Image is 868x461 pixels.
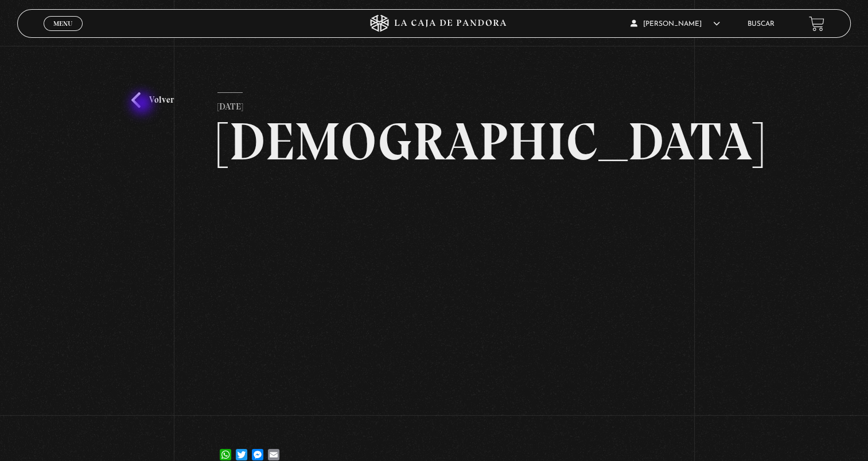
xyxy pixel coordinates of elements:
[217,437,233,460] a: WhatsApp
[250,437,266,460] a: Messenger
[217,115,651,168] h2: [DEMOGRAPHIC_DATA]
[53,20,72,27] span: Menu
[630,21,720,28] span: [PERSON_NAME]
[748,21,774,28] a: Buscar
[266,437,282,460] a: Email
[131,92,174,108] a: Volver
[233,437,250,460] a: Twitter
[217,92,243,115] p: [DATE]
[49,30,76,38] span: Cerrar
[809,16,824,32] a: View your shopping cart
